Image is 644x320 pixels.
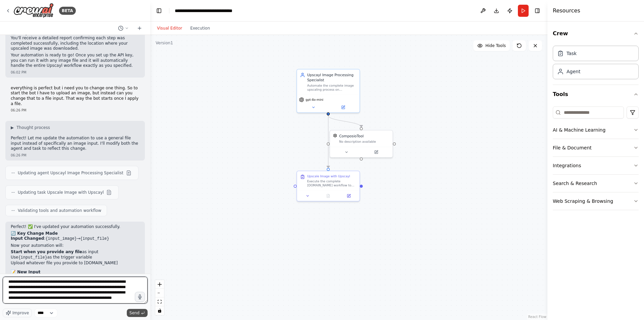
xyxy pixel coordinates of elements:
[11,270,41,274] strong: 📝 New Input
[11,53,140,68] p: Your automation is ready to go! Once you set up the API key, you can run it with any image file a...
[333,134,337,138] img: ComposioTool
[155,306,164,315] button: toggle interactivity
[11,153,140,158] div: 06:26 PM
[45,236,77,241] code: {input_image}
[11,125,14,130] span: ▶
[528,315,546,319] a: React Flow attribution
[16,125,50,130] span: Thought process
[11,136,140,151] p: Perfect! Let me update the automation to use a general file input instead of specifically an imag...
[553,85,639,104] button: Tools
[297,171,360,201] div: Upscale Image with UpscaylExecute the complete [DOMAIN_NAME] workflow to upscale the {input_file}...
[329,130,393,158] div: ComposioToolComposioToolNo description available
[155,280,164,289] button: zoom in
[567,50,577,57] div: Task
[11,243,140,248] p: Now your automation will:
[553,24,639,43] button: Crew
[11,108,140,113] div: 06:26 PM
[175,7,250,14] nav: breadcrumb
[155,289,164,298] button: zoom out
[473,40,510,51] button: Hide Tools
[553,157,639,174] button: Integrations
[127,309,148,317] button: Send
[18,190,104,195] span: Updating task Upscale Image with Upscayl
[153,24,186,32] button: Visual Editor
[3,309,32,317] button: Improve
[134,24,145,32] button: Start a new chat
[155,298,164,306] button: fit view
[317,193,339,199] button: No output available
[115,24,131,32] button: Switch to previous chat
[11,249,140,255] li: as input
[307,84,357,92] div: Automate the complete image upscaling process on [DOMAIN_NAME] by logging in with provided creden...
[326,116,364,127] g: Edge from ebe372c4-aeac-4e49-91ca-6d6084c3149e to 089b2b21-1321-47d8-882f-dd3b7ef1006e
[307,73,357,83] div: Upscayl Image Processing Specialist
[326,116,331,168] g: Edge from ebe372c4-aeac-4e49-91ca-6d6084c3149e to 0f158c61-2d43-489a-b739-d90917292066
[306,98,323,102] span: gpt-4o-mini
[362,149,391,155] button: Open in side panel
[340,193,358,199] button: Open in side panel
[11,86,140,106] p: everything is perfect but i need you to change one thing. So to start the bot I have to upload an...
[80,236,109,241] code: {input_file}
[553,7,580,15] h4: Resources
[59,7,76,15] div: BETA
[307,174,350,178] div: Upscale Image with Upscayl
[156,40,173,46] div: Version 1
[553,104,639,216] div: Tools
[11,31,33,35] strong: 📊 Output
[11,249,82,254] strong: Start when you provide any file
[186,24,214,32] button: Execution
[11,231,58,236] strong: 🔄 Key Change Made
[297,69,360,113] div: Upscayl Image Processing SpecialistAutomate the complete image upscaling process on [DOMAIN_NAME]...
[11,70,140,75] div: 06:02 PM
[11,236,140,242] p: : →
[13,3,54,18] img: Logo
[11,224,140,230] p: Perfect! ✅ I've updated your automation successfully.
[553,43,639,85] div: Crew
[339,134,364,139] div: ComposioTool
[18,255,47,260] code: {input_file}
[339,140,389,144] div: No description available
[553,139,639,156] button: File & Document
[11,261,140,266] li: Upload whatever file you provide to [DOMAIN_NAME]
[12,310,29,316] span: Improve
[11,236,44,241] strong: Input Changed
[485,43,506,48] span: Hide Tools
[553,175,639,192] button: Search & Research
[135,292,145,302] button: Click to speak your automation idea
[567,68,580,75] div: Agent
[307,179,357,187] div: Execute the complete [DOMAIN_NAME] workflow to upscale the {input_file}: 1. Navigate to [URL][DOM...
[553,121,639,139] button: AI & Machine Learning
[155,280,164,315] div: React Flow controls
[154,6,164,15] button: Hide left sidebar
[18,170,123,176] span: Updating agent Upscayl Image Processing Specialist
[18,208,101,213] span: Validating tools and automation workflow
[553,192,639,210] button: Web Scraping & Browsing
[11,255,140,261] li: Use as the trigger variable
[129,310,140,316] span: Send
[329,104,358,110] button: Open in side panel
[533,6,542,15] button: Hide right sidebar
[11,125,50,130] button: ▶Thought process
[11,36,140,51] p: You'll receive a detailed report confirming each step was completed successfully, including the l...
